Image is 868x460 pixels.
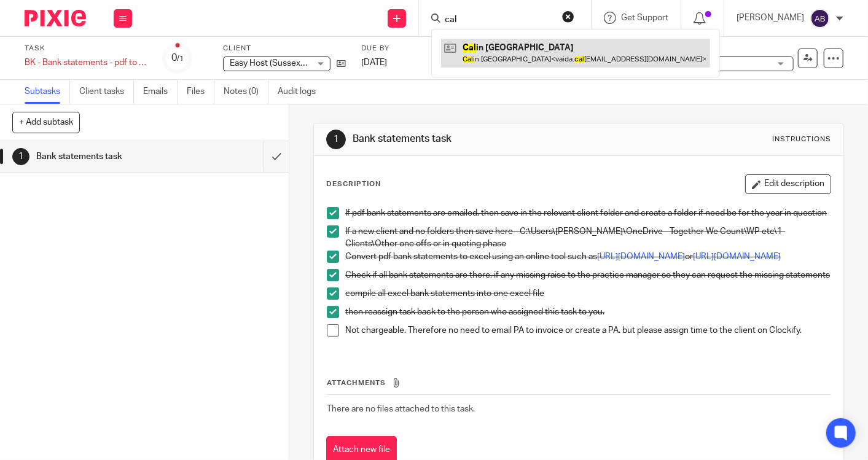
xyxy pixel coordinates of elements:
[12,112,80,133] button: + Add subtask
[345,225,831,251] p: If a new client and no folders then save here - C:\Users\[PERSON_NAME]\OneDrive - Together We Cou...
[230,59,318,68] span: Easy Host (Sussex) Ltd
[278,80,325,104] a: Audit logs
[345,251,831,263] p: Convert pdf bank statements to excel using an online tool such as or
[444,15,554,26] input: Search
[345,269,831,281] p: Check if all bank statements are there, if any missing raise to the practice manager so they can ...
[327,405,475,413] span: There are no files attached to this task.
[597,252,685,261] a: [URL][DOMAIN_NAME]
[224,80,268,104] a: Notes (0)
[25,80,70,104] a: Subtasks
[223,44,346,53] label: Client
[671,44,794,53] label: Tags
[562,10,574,23] button: Clear
[745,174,831,194] button: Edit description
[737,12,804,24] p: [PERSON_NAME]
[772,134,831,144] div: Instructions
[810,9,830,28] img: svg%3E
[327,380,386,386] span: Attachments
[36,147,180,166] h1: Bank statements task
[143,80,178,104] a: Emails
[25,44,147,53] label: Task
[345,324,831,337] p: Not chargeable. Therefore no need to email PA to invoice or create a PA. but please assign time t...
[361,44,416,53] label: Due by
[345,306,831,318] p: then reassign task back to the person who assigned this task to you.
[79,80,134,104] a: Client tasks
[621,14,668,22] span: Get Support
[361,58,387,67] span: [DATE]
[326,179,381,189] p: Description
[25,57,147,69] div: BK - Bank statements - pdf to excel task
[171,51,184,65] div: 0
[345,207,831,219] p: If pdf bank statements are emailed, then save in the relevant client folder and create a folder i...
[12,148,29,165] div: 1
[326,130,346,149] div: 1
[177,55,184,62] small: /1
[693,252,781,261] a: [URL][DOMAIN_NAME]
[187,80,214,104] a: Files
[345,287,831,300] p: compile all excel bank statements into one excel file
[25,10,86,26] img: Pixie
[353,133,605,146] h1: Bank statements task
